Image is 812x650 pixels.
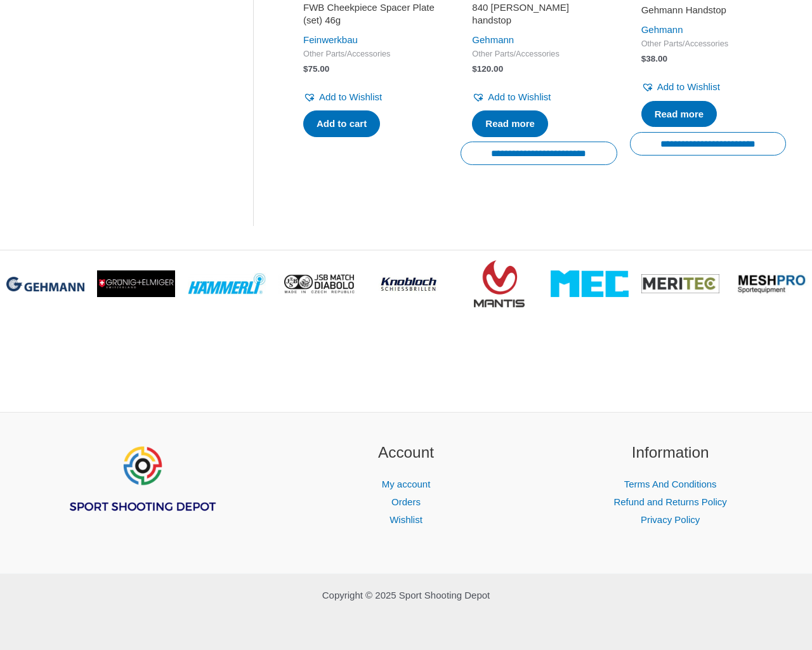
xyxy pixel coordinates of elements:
span: $ [472,64,477,74]
span: Other Parts/Accessories [641,39,775,50]
bdi: 75.00 [303,64,329,74]
nav: Account [290,475,523,529]
span: Add to Wishlist [488,91,551,102]
span: $ [641,54,646,63]
a: Privacy Policy [641,514,700,525]
a: 840 [PERSON_NAME] handstop [472,1,605,31]
h2: Information [554,441,787,465]
span: Other Parts/Accessories [303,49,436,60]
a: Terms And Conditions [624,479,717,489]
h2: FWB Cheekpiece Spacer Plate (set) 46g [303,1,436,26]
aside: Footer Widget 1 [25,441,258,544]
a: FWB Cheekpiece Spacer Plate (set) 46g [303,1,436,31]
span: Add to Wishlist [319,91,382,102]
span: $ [303,64,308,74]
a: Gehmann [472,34,514,45]
a: Add to Wishlist [472,88,551,106]
a: Gehmann Handstop [641,4,775,21]
a: Gehmann [641,24,683,35]
a: Read more about “Gehmann Handstop” [641,101,717,128]
aside: Footer Widget 2 [290,441,523,528]
a: Orders [391,496,421,507]
a: My account [382,479,431,489]
h2: Gehmann Handstop [641,4,775,17]
a: Add to Wishlist [641,78,720,96]
bdi: 120.00 [472,64,503,74]
h2: 840 [PERSON_NAME] handstop [472,1,605,26]
a: Add to Wishlist [303,88,382,106]
span: Add to Wishlist [657,81,720,92]
h2: Account [290,441,523,465]
span: Other Parts/Accessories [472,49,605,60]
p: Copyright © 2025 Sport Shooting Depot [25,587,787,604]
bdi: 38.00 [641,54,667,63]
nav: Information [554,475,787,529]
a: Add to cart: “FWB Cheekpiece Spacer Plate (set) 46g” [303,110,380,137]
a: Wishlist [390,514,422,525]
a: Refund and Returns Policy [613,496,726,507]
a: Read more about “840 Gehmann handstop” [472,110,548,137]
aside: Footer Widget 3 [554,441,787,528]
a: Feinwerkbau [303,34,358,45]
